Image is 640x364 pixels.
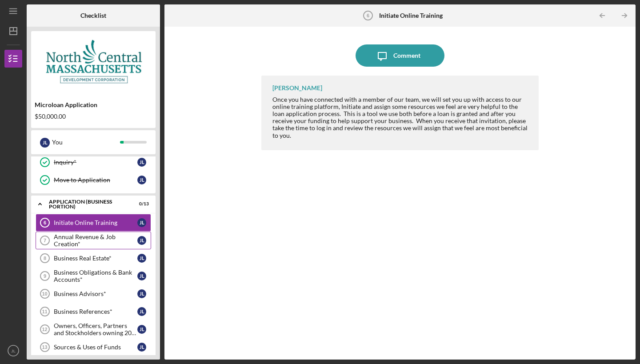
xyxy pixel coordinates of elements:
b: Initiate Online Training [379,12,443,19]
a: 6Initiate Online TrainingJL [36,214,151,232]
div: Business Real Estate* [54,255,137,262]
a: 13Sources & Uses of FundsJL [36,338,151,356]
div: J L [137,343,146,352]
div: Business References* [54,308,137,315]
text: JL [11,348,16,353]
tspan: 12 [42,327,47,332]
a: 12Owners, Officers, Partners and Stockholders owning 20% or more*JL [36,320,151,338]
a: 11Business References*JL [36,303,151,320]
div: Once you have connected with a member of our team, we will set you up with access to our online t... [272,96,530,139]
div: J L [137,236,146,245]
div: Comment [393,44,420,67]
div: 0 / 13 [133,201,149,207]
a: Move to ApplicationJL [36,171,151,189]
tspan: 9 [44,273,46,279]
div: Inquiry* [54,159,137,166]
div: J L [137,272,146,280]
div: [PERSON_NAME] [272,84,322,92]
tspan: 8 [44,256,46,261]
img: Product logo [31,36,156,89]
div: You [52,135,120,150]
div: J L [137,289,146,298]
div: APPLICATION (BUSINESS PORTION) [49,199,127,209]
a: 7Annual Revenue & Job Creation*JL [36,232,151,249]
div: Annual Revenue & Job Creation* [54,233,137,248]
div: Initiate Online Training [54,219,137,226]
div: J L [137,307,146,316]
tspan: 13 [42,344,47,350]
button: JL [4,342,22,360]
div: Owners, Officers, Partners and Stockholders owning 20% or more* [54,322,137,336]
div: J L [40,138,50,148]
div: Business Advisors* [54,290,137,297]
div: Business Obligations & Bank Accounts* [54,269,137,283]
div: J L [137,176,146,184]
a: Inquiry*JL [36,153,151,171]
a: 8Business Real Estate*JL [36,249,151,267]
div: J L [137,254,146,263]
a: 10Business Advisors*JL [36,285,151,303]
tspan: 6 [44,220,46,225]
div: J L [137,325,146,334]
tspan: 11 [42,309,47,314]
b: Checklist [80,12,106,19]
div: J L [137,218,146,227]
tspan: 10 [42,291,47,296]
div: Microloan Application [35,101,152,108]
tspan: 7 [44,238,46,243]
div: Sources & Uses of Funds [54,344,137,351]
div: $50,000.00 [35,113,152,120]
tspan: 6 [367,13,369,18]
a: 9Business Obligations & Bank Accounts*JL [36,267,151,285]
button: Comment [356,44,444,67]
div: Move to Application [54,176,137,184]
div: J L [137,158,146,167]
